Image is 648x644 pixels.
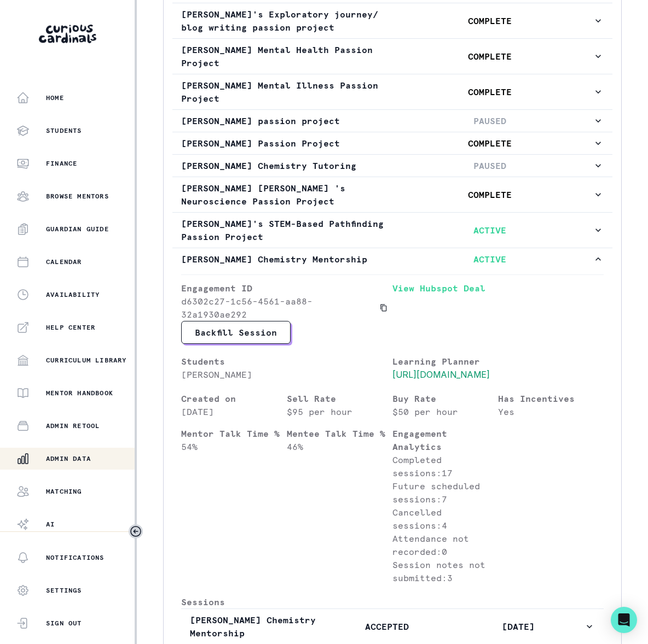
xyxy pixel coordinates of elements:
[172,74,612,109] button: [PERSON_NAME] Mental Illness Passion ProjectCOMPLETE
[392,453,498,479] p: Completed sessions: 17
[498,405,604,418] p: Yes
[172,132,612,154] button: [PERSON_NAME] Passion ProjectCOMPLETE
[181,368,392,381] p: [PERSON_NAME]
[453,620,584,633] p: [DATE]
[172,3,612,38] button: [PERSON_NAME]'s Exploratory journey/ blog writing passion projectCOMPLETE
[46,225,109,233] p: Guardian Guide
[181,159,387,172] p: [PERSON_NAME] Chemistry Tutoring
[181,253,387,266] p: [PERSON_NAME] Chemistry Mentorship
[46,356,127,365] p: Curriculum Library
[387,137,593,150] p: COMPLETE
[181,79,387,105] p: [PERSON_NAME] Mental Illness Passion Project
[46,619,82,628] p: Sign Out
[392,506,498,532] p: Cancelled sessions: 4
[498,392,604,405] p: Has Incentives
[46,192,109,201] p: Browse Mentors
[46,126,82,135] p: Students
[387,85,593,98] p: COMPLETE
[392,558,498,584] p: Session notes not submitted: 3
[181,405,287,418] p: [DATE]
[46,421,100,430] p: Admin Retool
[392,369,490,380] a: [URL][DOMAIN_NAME]
[181,595,604,608] p: Sessions
[172,177,612,212] button: [PERSON_NAME] [PERSON_NAME] 's Neuroscience Passion ProjectCOMPLETE
[46,520,55,529] p: AI
[46,290,100,299] p: Availability
[129,524,143,538] button: Toggle sidebar
[392,405,498,418] p: $50 per hour
[181,282,392,295] p: Engagement ID
[611,607,637,633] div: Open Intercom Messenger
[392,427,498,453] p: Engagement Analytics
[387,114,593,127] p: PAUSED
[181,43,387,69] p: [PERSON_NAME] Mental Health Passion Project
[46,159,77,168] p: Finance
[387,50,593,63] p: COMPLETE
[181,440,287,453] p: 54 %
[321,620,453,633] p: ACCEPTED
[46,487,82,496] p: Matching
[181,295,371,321] p: d6302c27-1c56-4561-aa88-32a1930ae292
[46,454,91,463] p: Admin Data
[46,586,82,595] p: Settings
[392,282,604,321] a: View Hubspot Deal
[392,479,498,506] p: Future scheduled sessions: 7
[172,155,612,177] button: [PERSON_NAME] Chemistry TutoringPAUSED
[392,392,498,405] p: Buy Rate
[181,392,287,405] p: Created on
[39,25,96,43] img: Curious Cardinals Logo
[387,14,593,27] p: COMPLETE
[172,213,612,248] button: [PERSON_NAME]'s STEM-Based Pathfinding Passion ProjectACTIVE
[172,110,612,132] button: [PERSON_NAME] passion projectPAUSED
[181,182,387,208] p: [PERSON_NAME] [PERSON_NAME] 's Neuroscience Passion Project
[387,159,593,172] p: PAUSED
[181,321,291,344] button: Backfill Session
[46,553,105,562] p: Notifications
[172,248,612,270] button: [PERSON_NAME] Chemistry MentorshipACTIVE
[181,114,387,127] p: [PERSON_NAME] passion project
[181,355,392,368] p: Students
[392,355,604,368] p: Learning Planner
[387,224,593,237] p: ACTIVE
[46,257,82,266] p: Calendar
[46,389,113,397] p: Mentor Handbook
[181,137,387,150] p: [PERSON_NAME] Passion Project
[172,39,612,74] button: [PERSON_NAME] Mental Health Passion ProjectCOMPLETE
[387,188,593,201] p: COMPLETE
[181,609,604,644] button: [PERSON_NAME] Chemistry MentorshipACCEPTED[DATE]
[287,440,392,453] p: 46 %
[287,392,392,405] p: Sell Rate
[287,405,392,418] p: $95 per hour
[190,613,321,640] p: [PERSON_NAME] Chemistry Mentorship
[387,253,593,266] p: ACTIVE
[392,532,498,558] p: Attendance not recorded: 0
[181,8,387,34] p: [PERSON_NAME]'s Exploratory journey/ blog writing passion project
[287,427,392,440] p: Mentee Talk Time %
[181,427,287,440] p: Mentor Talk Time %
[46,323,95,332] p: Help Center
[375,299,392,317] button: Copied to clipboard
[46,93,64,102] p: Home
[181,217,387,243] p: [PERSON_NAME]'s STEM-Based Pathfinding Passion Project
